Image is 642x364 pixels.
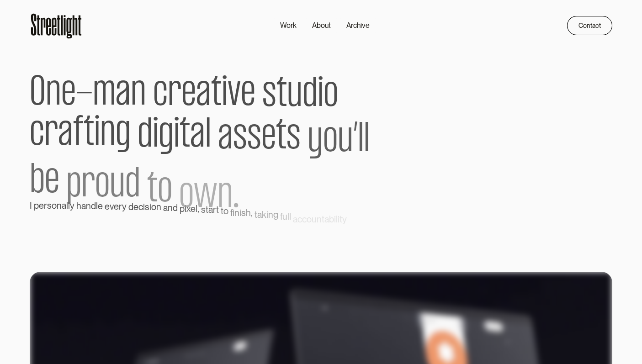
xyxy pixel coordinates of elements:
[342,212,347,226] span: y
[81,167,95,205] span: r
[163,201,168,215] span: a
[194,177,218,215] span: w
[168,75,181,113] span: r
[338,212,340,226] span: i
[147,172,158,210] span: t
[211,75,222,113] span: t
[93,75,116,113] span: m
[114,200,119,213] span: e
[338,121,353,159] span: u
[180,202,185,216] span: p
[307,212,312,226] span: o
[233,206,234,220] span: i
[156,200,161,214] span: n
[280,20,297,31] div: Work
[262,208,266,222] span: k
[145,200,149,214] span: s
[304,18,339,33] a: About
[364,121,370,159] span: l
[241,206,246,220] span: s
[96,199,98,213] span: l
[312,212,317,226] span: u
[358,121,364,159] span: l
[30,163,45,200] span: b
[346,20,370,31] div: Archive
[125,167,140,205] span: d
[197,202,199,216] span: ,
[222,75,228,113] span: i
[116,75,131,113] span: a
[61,75,76,113] span: e
[181,75,196,113] span: e
[81,199,86,213] span: a
[105,200,110,213] span: e
[153,75,168,113] span: c
[73,115,84,153] span: f
[339,18,377,33] a: Archive
[122,200,127,213] span: y
[149,200,151,214] span: i
[66,199,68,213] span: l
[276,76,287,114] span: t
[138,200,143,214] span: c
[190,117,205,155] span: a
[578,20,601,31] div: Contact
[66,167,81,205] span: p
[336,212,338,226] span: l
[239,206,241,220] span: i
[293,212,297,226] span: a
[30,75,46,113] span: O
[57,199,62,213] span: n
[76,75,93,113] span: -
[324,76,338,114] span: o
[180,117,190,155] span: t
[100,115,116,153] span: n
[318,76,324,114] span: i
[45,163,59,200] span: e
[261,119,276,157] span: e
[233,177,239,215] span: .
[257,208,262,222] span: a
[116,115,131,153] span: g
[201,203,206,217] span: s
[133,200,138,214] span: e
[131,75,146,113] span: n
[196,75,211,113] span: a
[173,201,178,215] span: d
[289,210,291,224] span: l
[223,205,228,218] span: o
[272,18,304,33] a: Work
[268,208,273,222] span: n
[98,199,103,213] span: e
[234,206,239,220] span: n
[213,203,216,217] span: r
[30,115,44,153] span: c
[282,210,287,224] span: u
[251,206,253,220] span: ,
[297,212,302,226] span: c
[334,212,336,226] span: i
[94,115,100,153] span: i
[174,117,180,155] span: i
[70,199,74,213] span: y
[151,200,156,214] span: o
[76,199,81,213] span: h
[216,203,219,217] span: t
[95,167,110,205] span: o
[68,199,70,213] span: l
[324,212,329,226] span: a
[58,115,73,153] span: a
[246,206,251,220] span: h
[86,199,91,213] span: n
[276,119,287,157] span: t
[221,205,223,218] span: t
[233,119,247,157] span: s
[218,177,233,215] span: n
[196,202,197,216] span: l
[302,76,318,114] span: d
[119,200,122,213] span: r
[266,208,268,222] span: i
[185,202,186,216] span: i
[46,75,61,113] span: n
[205,117,211,155] span: l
